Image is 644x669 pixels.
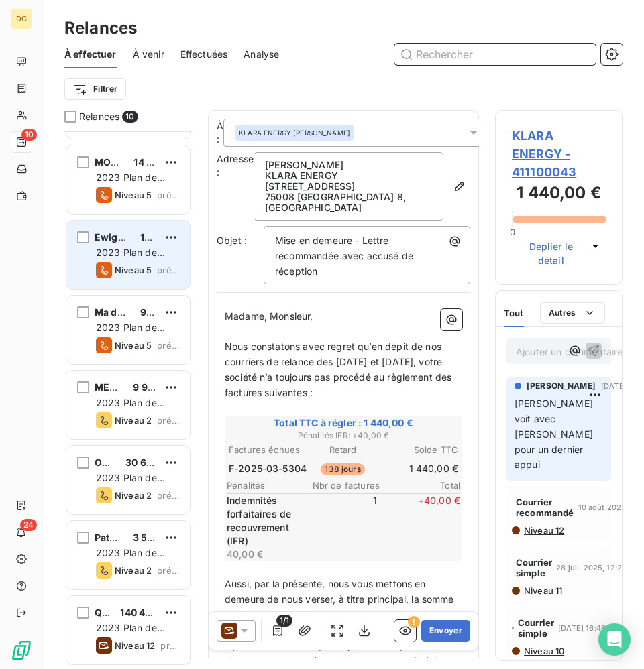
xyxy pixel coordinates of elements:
span: Effectuées [180,48,228,61]
span: 1/1 [276,615,292,627]
span: 12 483,74 € [140,231,195,243]
span: 9 914,09 € [133,381,182,393]
th: Factures échues [228,443,307,457]
span: 2023 Plan de relance [96,397,165,422]
span: Courrier simple [516,557,552,579]
span: Niveau 12 [115,640,155,651]
span: 2023 Plan de relance [96,622,165,647]
span: Niveau 2 [115,490,152,501]
span: Niveau 5 [115,265,152,276]
p: 40,00 € [227,548,294,561]
th: Retard [309,443,377,457]
span: MEDSMART [95,381,150,393]
span: Total [380,480,460,491]
span: Déplier le détail [516,239,586,267]
div: DC [11,8,32,29]
span: Madame, Monsieur, [225,310,313,322]
div: Open Intercom Messenger [598,623,631,656]
span: 2023 Plan de relance [96,247,165,271]
span: 907,14 € [140,306,178,318]
td: 1 440,00 € [378,461,459,476]
span: Analyse [244,48,279,61]
span: Qileo [95,607,119,618]
span: Objet : [217,235,247,246]
span: Niveau 5 [115,340,152,351]
span: Ma domiciliation [95,306,172,318]
span: 10 [122,111,138,123]
span: [PERSON_NAME] [527,380,596,392]
span: prévue depuis hier [157,265,179,276]
span: prévue depuis hier [157,190,179,200]
label: À : [217,119,223,146]
p: 75008 [GEOGRAPHIC_DATA] 8 , [GEOGRAPHIC_DATA] [265,192,432,213]
span: 2023 Plan de relance [96,322,165,347]
span: Niveau 2 [115,415,152,426]
span: 3 510,00 € [133,532,182,543]
span: 14 760,00 € [133,156,189,168]
div: grid [64,131,192,669]
span: Mise en demeure - Lettre recommandée avec accusé de réception [275,235,416,277]
h3: Relances [64,16,137,40]
h3: 1 440,00 € [512,181,606,208]
span: 28 juil. 2025, 12:24 [556,564,627,572]
span: 10 [21,129,37,141]
span: KLARA ENERGY - 411100043 [512,127,606,181]
span: Total TTC à régler : 1 440,00 € [227,416,460,430]
span: À venir [133,48,164,61]
input: Rechercher [394,44,596,65]
span: Courrier simple [518,617,554,639]
span: OLINDA [95,457,131,468]
span: 1 [297,494,377,561]
span: Ewigo Développement [95,231,200,243]
span: 0 [510,227,515,237]
p: Indemnités forfaitaires de recouvrement (IFR) [227,494,294,548]
span: [DATE] 16:46 [558,624,606,632]
span: 2023 Plan de relance [96,472,165,497]
p: [STREET_ADDRESS] [265,181,432,192]
span: Adresse : [217,153,254,178]
span: Aussi, par la présente, nous vous mettons en demeure de nous verser, à titre principal, la somme ... [225,578,457,620]
span: 2023 Plan de relance [96,547,165,572]
span: Pathé Films [95,532,149,543]
span: 2023 Plan de relance [96,172,165,196]
span: prévue depuis hier [157,340,179,351]
span: Tout [504,308,524,318]
th: Solde TTC [378,443,459,457]
span: prévue aujourd’hui [160,640,179,651]
span: 24 [20,519,37,531]
span: Niveau 5 [115,190,152,200]
button: Filtrer [64,78,126,100]
span: Nous constatons avec regret qu’en dépit de nos courriers de relance des [DATE] et [DATE], votre s... [225,341,455,398]
span: Niveau 10 [523,646,564,656]
span: KLARA ENERGY [PERSON_NAME] [239,128,350,137]
button: Autres [540,302,605,324]
span: MOONGROUP [95,156,160,168]
button: Déplier le détail [512,239,606,268]
span: Pénalités [227,480,299,491]
p: KLARA ENERGY [265,170,432,181]
span: prévue aujourd’hui [157,490,179,501]
button: Envoyer [421,620,470,642]
span: Courrier recommandé [516,497,574,518]
span: 138 jours [321,463,364,475]
img: Logo LeanPay [11,640,32,661]
span: Niveau 12 [523,525,564,536]
span: Nbr de factures [299,480,380,491]
span: prévue aujourd’hui [157,565,179,576]
span: prévue depuis hier [157,415,179,426]
span: Pénalités IFR : + 40,00 € [227,430,460,442]
p: [PERSON_NAME] [265,160,432,170]
span: À effectuer [64,48,117,61]
span: F-2025-03-5304 [229,462,307,475]
span: + 40,00 € [380,494,460,561]
span: Relances [79,110,119,123]
span: 30 600,00 € [125,457,183,468]
span: Niveau 2 [115,565,152,576]
span: Niveau 11 [523,585,562,596]
span: 140 425,78 € [120,607,181,618]
span: [PERSON_NAME] voit avec [PERSON_NAME] pour un dernier appui [515,398,596,471]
